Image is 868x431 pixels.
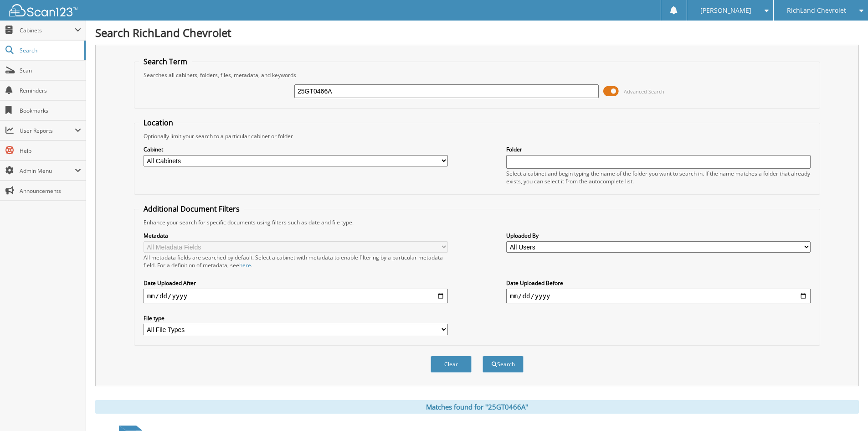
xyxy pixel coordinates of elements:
input: start [144,289,448,303]
span: Bookmarks [20,107,81,114]
input: end [506,289,811,303]
h1: Search RichLand Chevrolet [95,25,859,40]
label: Uploaded By [506,232,811,239]
label: Folder [506,145,811,153]
span: RichLand Chevrolet [787,8,846,13]
div: Enhance your search for specific documents using filters such as date and file type. [139,218,815,226]
span: User Reports [20,127,75,135]
label: Cabinet [144,145,448,153]
div: Optionally limit your search to a particular cabinet or folder [139,132,815,140]
span: Help [20,147,81,155]
span: Reminders [20,87,81,94]
span: Cabinets [20,26,75,34]
span: Announcements [20,187,81,195]
label: File type [144,314,448,322]
span: [PERSON_NAME] [700,8,751,13]
div: Searches all cabinets, folders, files, metadata, and keywords [139,71,815,79]
span: Admin Menu [20,167,75,175]
span: Search [20,47,80,54]
legend: Location [139,118,178,128]
legend: Additional Document Filters [139,204,244,214]
a: here [239,261,251,269]
span: Advanced Search [624,88,664,95]
div: All metadata fields are searched by default. Select a cabinet with metadata to enable filtering b... [144,254,448,269]
button: Clear [431,356,472,373]
button: Search [483,356,524,373]
span: Scan [20,67,81,74]
img: scan123-logo-white.svg [9,4,77,16]
label: Date Uploaded After [144,279,448,287]
div: Select a cabinet and begin typing the name of the folder you want to search in. If the name match... [506,170,811,185]
label: Date Uploaded Before [506,279,811,287]
div: Matches found for "25GT0466A" [95,400,859,414]
legend: Search Term [139,57,192,67]
label: Metadata [144,232,448,239]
